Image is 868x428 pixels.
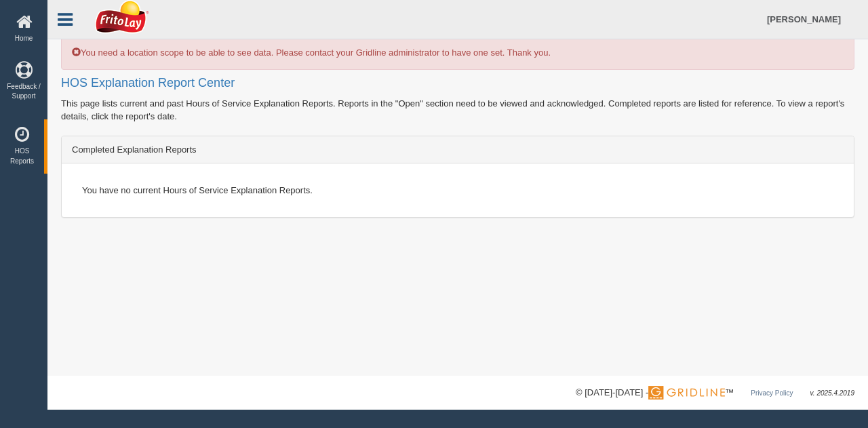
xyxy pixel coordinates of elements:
span: v. 2025.4.2019 [810,389,854,397]
div: Completed Explanation Reports [62,136,854,163]
a: Privacy Policy [751,389,793,397]
div: © [DATE]-[DATE] - ™ [576,386,854,400]
h2: HOS Explanation Report Center [61,77,854,90]
div: You have no current Hours of Service Explanation Reports. [72,174,844,207]
img: Gridline [648,386,725,400]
